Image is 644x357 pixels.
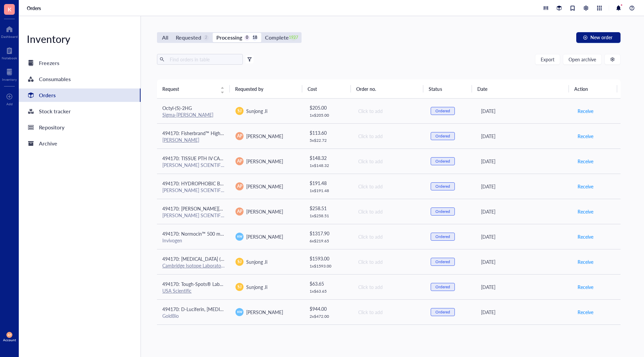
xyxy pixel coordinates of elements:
[162,306,244,312] span: 494170: D-Luciferin, [MEDICAL_DATA]
[8,5,11,13] span: K
[358,283,420,291] div: Click to add
[576,32,621,43] button: New order
[244,35,250,41] div: 0
[162,287,192,294] a: USA Scientific
[577,131,594,141] button: Receive
[237,183,242,189] span: AP
[481,308,567,316] div: [DATE]
[358,132,420,140] div: Click to add
[535,54,560,65] button: Export
[569,57,596,62] span: Open archive
[435,309,450,315] div: Ordered
[352,123,425,148] td: Click to add
[481,107,567,115] div: [DATE]
[19,56,141,70] a: Freezers
[162,313,225,319] div: GoldBio
[2,77,17,81] div: Inventory
[578,183,593,190] span: Receive
[472,79,569,98] th: Date
[310,138,347,143] div: 5 x $ 22.72
[237,133,242,139] span: AP
[352,299,425,324] td: Click to add
[358,158,420,165] div: Click to add
[435,159,450,164] div: Ordered
[310,104,347,111] div: $ 205.00
[162,136,199,143] a: [PERSON_NAME]
[246,284,267,290] span: Sunjong Ji
[358,208,420,215] div: Click to add
[358,258,420,265] div: Click to add
[578,258,593,265] span: Receive
[578,107,593,115] span: Receive
[162,212,225,218] div: [PERSON_NAME] SCIENTIFIC COMPANY LLC
[590,35,612,40] span: New order
[39,91,56,100] div: Orders
[435,209,450,214] div: Ordered
[162,155,256,162] span: 494170: TISSUE PTH IV CASS GRN 1000/CS
[2,56,17,60] div: Notebook
[1,35,18,39] div: Dashboard
[435,184,450,189] div: Ordered
[352,148,425,174] td: Click to add
[310,179,347,187] div: $ 191.48
[481,132,567,140] div: [DATE]
[39,107,71,116] div: Stock tracker
[578,283,593,291] span: Receive
[352,249,425,274] td: Click to add
[39,74,71,84] div: Consumables
[237,234,242,239] span: KW
[310,305,347,312] div: $ 944.00
[310,255,347,262] div: $ 1593.00
[358,308,420,316] div: Click to add
[162,180,258,187] span: 494170: HYDROPHOBIC BARRIER PEN 2/PK
[310,113,347,118] div: 1 x $ 205.00
[19,137,141,150] a: Archive
[167,54,240,64] input: Find orders in table
[237,259,241,265] span: SJ
[563,54,602,65] button: Open archive
[310,163,347,168] div: 1 x $ 148.32
[246,158,283,165] span: [PERSON_NAME]
[162,105,192,111] span: Octyl-(S)-2HG
[162,33,168,42] div: All
[358,233,420,240] div: Click to add
[2,67,17,81] a: Inventory
[39,58,59,68] div: Freezers
[578,208,593,215] span: Receive
[237,209,242,215] span: AP
[577,181,594,192] button: Receive
[423,79,472,98] th: Status
[358,107,420,115] div: Click to add
[358,183,420,190] div: Click to add
[302,79,351,98] th: Cost
[39,123,64,132] div: Repository
[435,108,450,114] div: Ordered
[310,289,347,294] div: 1 x $ 63.65
[578,308,593,316] span: Receive
[246,208,283,215] span: [PERSON_NAME]
[351,79,424,98] th: Order no.
[162,162,225,168] div: [PERSON_NAME] SCIENTIFIC COMPANY LLC
[252,35,258,41] div: 18
[237,284,241,290] span: SJ
[162,85,216,93] span: Request
[265,33,288,42] div: Complete
[435,133,450,139] div: Ordered
[162,237,225,243] div: Invivogen
[162,281,304,287] span: 494170: Tough-Spots® Labels on Sheets (1/2" Diameter / Assorted)
[246,183,283,190] span: [PERSON_NAME]
[19,72,141,86] a: Consumables
[246,233,283,240] span: [PERSON_NAME]
[352,199,425,224] td: Click to add
[162,230,259,237] span: 494170: Normocin™ 500 mg (10 x 1 ml tubes)
[2,45,17,60] a: Notebook
[481,158,567,165] div: [DATE]
[352,274,425,299] td: Click to add
[541,57,554,62] span: Export
[310,280,347,287] div: $ 63.65
[162,262,228,269] a: Cambridge Isotope Laboratories
[3,338,16,342] div: Account
[481,233,567,240] div: [DATE]
[19,121,141,134] a: Repository
[352,324,425,350] td: Click to add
